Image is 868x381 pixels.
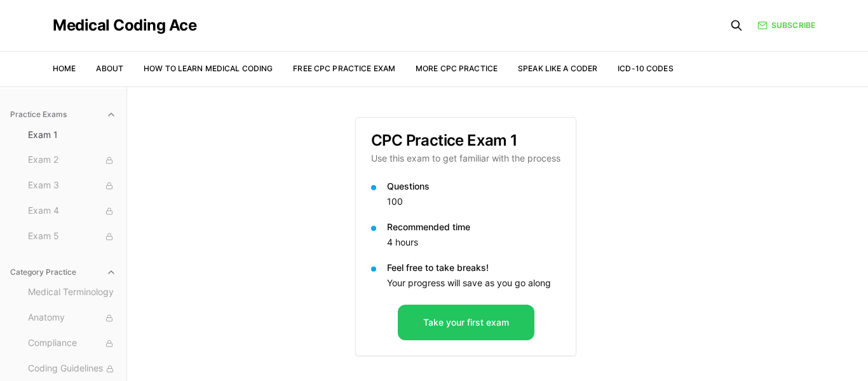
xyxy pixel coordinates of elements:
[387,180,560,193] p: Questions
[23,333,121,354] button: Compliance
[28,204,116,218] span: Exam 4
[28,362,116,376] span: Coding Guidelines
[387,261,560,274] p: Feel free to take breaks!
[53,18,196,33] a: Medical Coding Ace
[757,20,815,31] a: Subscribe
[96,64,123,73] a: About
[618,64,673,73] a: ICD-10 Codes
[28,128,116,141] span: Exam 1
[371,133,560,148] h3: CPC Practice Exam 1
[23,176,121,196] button: Exam 3
[23,226,121,247] button: Exam 5
[144,64,273,73] a: How to Learn Medical Coding
[23,150,121,170] button: Exam 2
[28,311,116,325] span: Anatomy
[387,236,560,249] p: 4 hours
[28,336,116,350] span: Compliance
[5,262,121,282] button: Category Practice
[387,195,560,208] p: 100
[28,286,116,300] span: Medical Terminology
[53,64,76,73] a: Home
[518,64,597,73] a: Speak Like a Coder
[387,277,560,289] p: Your progress will save as you go along
[387,221,560,233] p: Recommended time
[23,125,121,145] button: Exam 1
[23,282,121,303] button: Medical Terminology
[371,152,560,165] p: Use this exam to get familiar with the process
[28,153,116,167] span: Exam 2
[28,230,116,244] span: Exam 5
[28,179,116,193] span: Exam 3
[23,308,121,328] button: Anatomy
[293,64,395,73] a: Free CPC Practice Exam
[416,64,498,73] a: More CPC Practice
[23,201,121,221] button: Exam 4
[23,359,121,379] button: Coding Guidelines
[5,104,121,125] button: Practice Exams
[398,305,534,340] button: Take your first exam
